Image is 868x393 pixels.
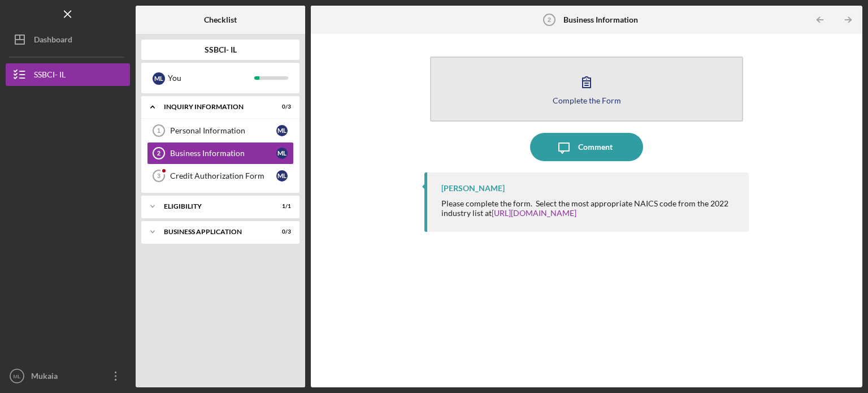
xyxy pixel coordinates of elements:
div: Eligibility [164,203,263,210]
div: Credit Authorization Form [170,171,276,180]
button: Complete the Form [430,57,743,122]
button: SSBCI- IL [6,63,130,86]
a: 3Credit Authorization FormML [147,165,294,187]
div: SSBCI- IL [34,63,66,89]
div: M L [276,170,288,182]
div: Inquiry Information [164,103,263,110]
div: Complete the Form [553,96,621,105]
div: Dashboard [34,28,72,54]
text: ML [13,373,21,379]
button: Comment [530,133,643,161]
div: 0 / 3 [271,103,291,110]
b: Business Information [563,15,638,24]
a: [URL][DOMAIN_NAME] [492,208,576,218]
div: M L [276,125,288,136]
div: Comment [578,133,613,161]
div: Business Application [164,228,263,235]
a: 1Personal InformationML [147,119,294,142]
div: Personal Information [170,126,276,135]
div: 0 / 3 [271,228,291,235]
div: [PERSON_NAME] [441,184,505,193]
div: 1 / 1 [271,203,291,210]
div: M L [153,72,165,85]
tspan: 2 [548,16,551,23]
tspan: 1 [157,127,160,134]
p: Please complete the form. Select the most appropriate NAICS code from the 2022 industry list at [441,198,737,218]
div: Business Information [170,149,276,158]
tspan: 2 [157,150,160,157]
div: M L [276,148,288,159]
b: SSBCI- IL [205,45,237,54]
button: MLMukaia [PERSON_NAME] [6,365,130,387]
b: Checklist [204,15,237,24]
div: You [168,68,254,88]
button: Dashboard [6,28,130,51]
tspan: 3 [157,172,160,179]
a: 2Business InformationML [147,142,294,165]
